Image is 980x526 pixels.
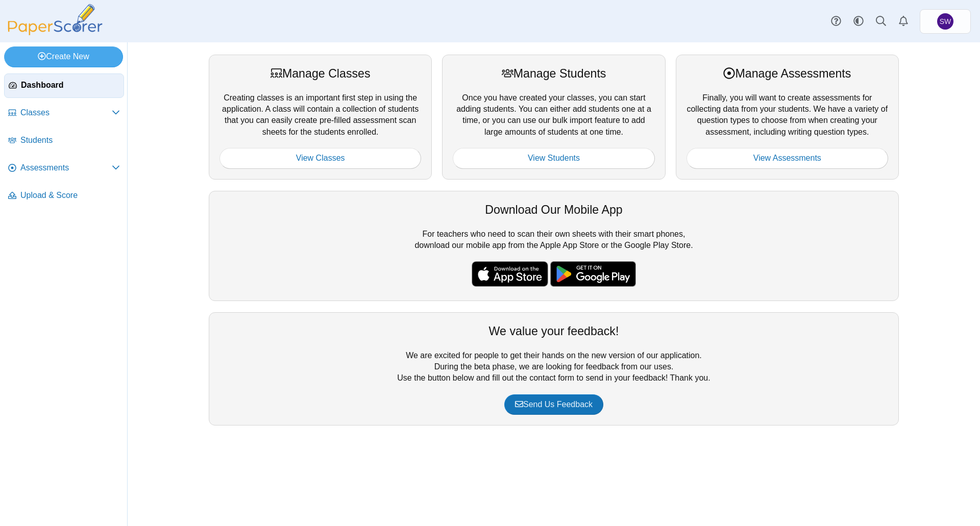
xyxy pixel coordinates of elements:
span: Sara Williams [940,18,951,25]
div: For teachers who need to scan their own sheets with their smart phones, download our mobile app f... [209,191,899,301]
a: View Students [453,148,654,168]
a: Sara Williams [920,9,971,34]
a: Send Us Feedback [504,394,603,415]
a: Upload & Score [4,184,124,208]
a: Dashboard [4,73,124,98]
img: apple-store-badge.svg [472,261,548,287]
span: Upload & Score [20,190,120,201]
span: Send Us Feedback [515,400,593,409]
span: Sara Williams [937,13,953,30]
a: Create New [4,46,123,67]
a: View Assessments [687,148,888,168]
a: PaperScorer [4,28,106,37]
a: Alerts [892,10,915,33]
span: Assessments [20,162,112,173]
a: Assessments [4,156,124,181]
div: Once you have created your classes, you can start adding students. You can either add students on... [442,55,665,179]
div: Manage Assessments [687,65,888,82]
span: Dashboard [21,80,119,91]
div: Manage Students [453,65,654,82]
div: We value your feedback! [219,323,888,339]
a: Classes [4,101,124,126]
div: Creating classes is an important first step in using the application. A class will contain a coll... [209,55,432,179]
img: PaperScorer [4,4,106,35]
div: Download Our Mobile App [219,202,888,218]
div: Finally, you will want to create assessments for collecting data from your students. We have a va... [676,55,899,179]
a: Students [4,129,124,153]
a: View Classes [219,148,421,168]
span: Classes [20,107,112,118]
span: Students [20,135,120,146]
div: Manage Classes [219,65,421,82]
div: We are excited for people to get their hands on the new version of our application. During the be... [209,312,899,425]
img: google-play-badge.png [550,261,636,287]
